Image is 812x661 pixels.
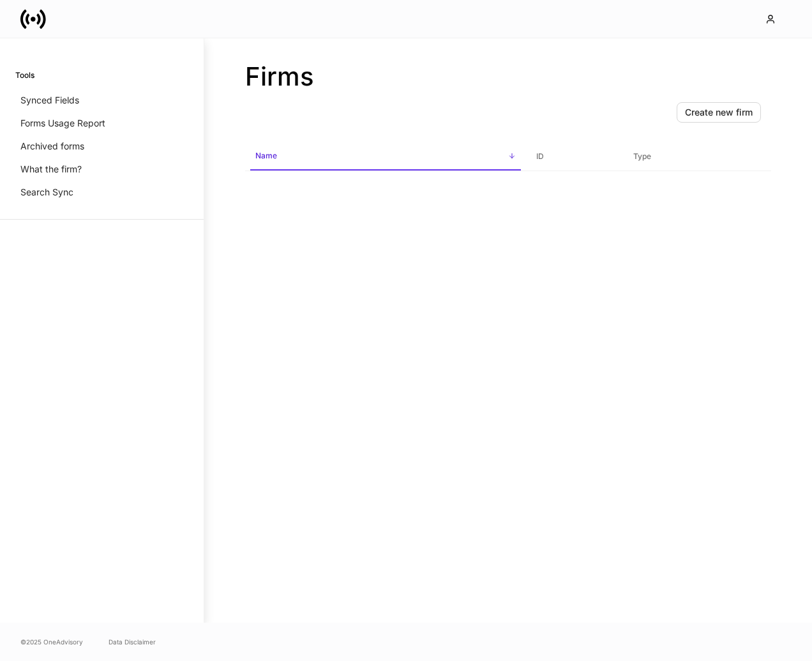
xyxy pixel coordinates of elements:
h6: ID [536,150,544,162]
a: Search Sync [15,181,188,204]
a: Data Disclaimer [109,637,156,647]
p: Search Sync [20,186,73,199]
p: Forms Usage Report [20,117,105,130]
h6: Tools [15,69,34,81]
h6: Name [255,149,277,162]
span: Name [250,143,521,171]
div: Create new firm [685,106,753,119]
span: Type [628,144,766,170]
a: What the firm? [15,158,188,181]
a: Forms Usage Report [15,112,188,135]
a: Synced Fields [15,89,188,112]
button: Create new firm [677,102,761,123]
p: What the firm? [20,163,82,176]
h6: Type [633,150,651,162]
h2: Firms [245,61,771,92]
a: Archived forms [15,135,188,158]
span: ID [531,144,618,170]
span: © 2025 OneAdvisory [20,637,83,647]
p: Archived forms [20,140,84,153]
p: Synced Fields [20,94,79,107]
